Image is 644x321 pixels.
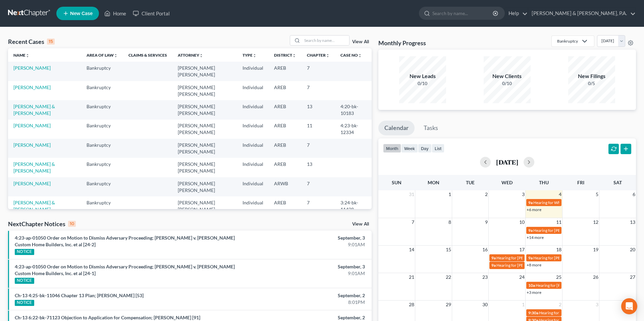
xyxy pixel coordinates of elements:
span: 27 [629,273,636,281]
a: Calendar [378,121,415,135]
span: Fri [577,180,584,185]
a: Help [505,7,528,19]
span: 13 [629,218,636,226]
td: Individual [237,120,269,139]
a: [PERSON_NAME] [13,181,51,186]
td: [PERSON_NAME] [PERSON_NAME] [172,158,237,177]
span: 8 [448,218,452,226]
span: 2 [558,301,562,309]
td: 7 [302,177,335,196]
a: Chapterunfold_more [307,53,330,58]
span: 7 [411,218,415,226]
span: Thu [539,180,549,185]
button: month [383,144,401,153]
td: [PERSON_NAME] [PERSON_NAME] [172,196,237,215]
div: 0/10 [484,80,531,87]
td: Individual [237,100,269,119]
td: AREB [269,158,302,177]
span: 3 [595,301,599,309]
a: +3 more [527,290,541,295]
span: 1 [448,190,452,198]
span: 17 [519,246,525,254]
div: 0/5 [568,80,615,87]
a: Ch-13 6:22-bk-71123 Objection to Application for Compensation; [PERSON_NAME] [91] [15,315,200,320]
a: Client Portal [129,7,173,19]
span: Mon [428,180,439,185]
a: 4:23-ap-01050 Order on Motion to Dismiss Adversary Proceeding; [PERSON_NAME] v. [PERSON_NAME] Cus... [15,235,235,247]
div: 9:01AM [253,270,365,277]
a: [PERSON_NAME] [13,142,51,148]
td: 7 [302,62,335,81]
td: Bankruptcy [81,158,123,177]
td: AREB [269,100,302,119]
td: [PERSON_NAME] [PERSON_NAME] [172,139,237,158]
span: Sun [392,180,401,185]
i: unfold_more [358,54,362,58]
a: 4:23-ap-01050 Order on Motion to Dismiss Adversary Proceeding; [PERSON_NAME] v. [PERSON_NAME] Cus... [15,264,235,276]
input: Search by name... [302,36,349,45]
span: 22 [445,273,452,281]
div: September, 3 [253,235,365,241]
div: New Clients [484,72,531,80]
i: unfold_more [114,54,118,58]
a: Case Nounfold_more [340,53,362,58]
td: [PERSON_NAME] [PERSON_NAME] [172,177,237,196]
span: 26 [592,273,599,281]
td: Individual [237,177,269,196]
span: 23 [482,273,488,281]
h3: Monthly Progress [378,39,426,47]
td: Individual [237,158,269,177]
span: 3 [521,190,525,198]
span: 29 [445,301,452,309]
div: NOTICE [15,300,34,306]
span: 9:30a [528,310,538,315]
span: Hearing for [PERSON_NAME] [539,310,591,315]
span: 1 [521,301,525,309]
span: 28 [408,301,415,309]
button: list [432,144,444,153]
i: unfold_more [199,54,203,58]
div: 8:01PM [253,299,365,306]
td: 3:24-bk-11428 [335,196,372,215]
div: 0/10 [399,80,446,87]
span: 9a [491,263,496,268]
td: [PERSON_NAME] [PERSON_NAME] [172,81,237,100]
td: 7 [302,139,335,158]
span: 19 [592,246,599,254]
td: Bankruptcy [81,177,123,196]
td: 11 [302,120,335,139]
span: 16 [482,246,488,254]
a: +8 more [527,262,541,267]
td: Bankruptcy [81,100,123,119]
i: unfold_more [326,54,330,58]
td: AREB [269,62,302,81]
td: 4:23-bk-12334 [335,120,372,139]
div: NOTICE [15,249,34,255]
span: Hearing for [PERSON_NAME] and [PERSON_NAME] [DEMOGRAPHIC_DATA] [496,255,633,260]
span: 24 [519,273,525,281]
td: 7 [302,196,335,215]
div: September, 2 [253,314,365,321]
h2: [DATE] [496,158,518,166]
div: September, 3 [253,263,365,270]
a: Typeunfold_more [243,53,257,58]
td: 13 [302,158,335,177]
td: Individual [237,62,269,81]
button: day [418,144,432,153]
span: Hearing for [PERSON_NAME] and [PERSON_NAME] [533,228,625,233]
span: 18 [555,246,562,254]
span: Sat [613,180,622,185]
span: Wed [501,180,513,185]
td: Bankruptcy [81,139,123,158]
div: 15 [47,39,55,45]
td: [PERSON_NAME] [PERSON_NAME] [172,120,237,139]
div: 9:01AM [253,241,365,248]
i: unfold_more [292,54,296,58]
a: [PERSON_NAME] [13,65,51,71]
span: Hearing for [PERSON_NAME] [533,255,586,260]
a: Ch-13 4:25-bk-11046 Chapter 13 Plan; [PERSON_NAME] [53] [15,293,144,298]
div: September, 2 [253,292,365,299]
td: [PERSON_NAME] [PERSON_NAME] [172,100,237,119]
span: 9a [491,255,496,260]
a: Tasks [418,121,444,135]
